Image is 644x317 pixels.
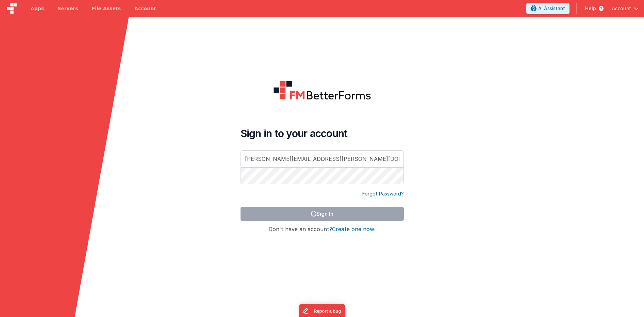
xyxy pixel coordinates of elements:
[585,5,596,12] span: Help
[526,3,569,14] button: AI Assistant
[241,207,404,221] button: Sign In
[362,190,404,197] a: Forgot Password?
[538,5,565,12] span: AI Assistant
[31,5,44,12] span: Apps
[612,5,639,12] button: Account
[241,150,404,167] input: Email Address
[241,226,404,232] h4: Don't have an account?
[92,5,121,12] span: File Assets
[57,5,78,12] span: Servers
[241,127,404,139] h4: Sign in to your account
[612,5,631,12] span: Account
[332,226,376,232] button: Create one now!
